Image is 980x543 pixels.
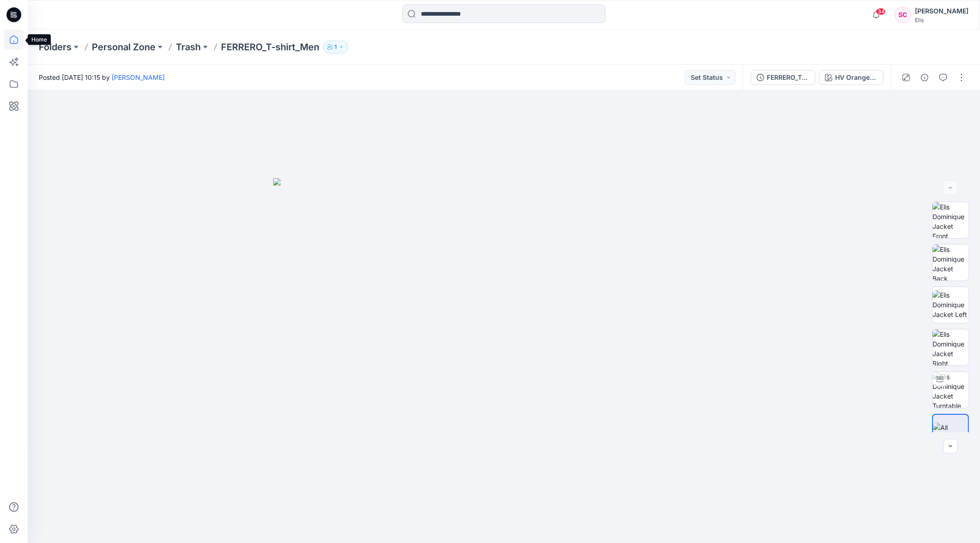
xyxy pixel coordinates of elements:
[932,202,968,238] img: Elis Dominique Jacket Front
[767,72,809,83] div: FERRERO_T-shirt_Men
[876,8,886,15] span: 34
[932,245,968,280] img: Elis Dominique Jacket Back
[915,17,968,24] div: Elis
[112,73,165,81] a: [PERSON_NAME]
[932,372,968,408] img: Elis Dominique Jacket Turntable
[92,41,155,54] a: Personal Zone
[39,41,72,54] a: Folders
[932,329,968,365] img: Elis Dominique Jacket Right
[819,70,884,85] button: HV Orange/White
[917,70,932,85] button: Details
[915,6,968,17] div: [PERSON_NAME]
[39,72,165,82] span: Posted [DATE] 10:15 by
[751,70,815,85] button: FERRERO_T-shirt_Men
[335,42,337,52] p: 1
[932,290,968,319] img: Elis Dominique Jacket Left
[835,72,878,83] div: HV Orange/White
[323,41,348,54] button: 1
[273,178,735,543] img: eyJhbGciOiJIUzI1NiIsImtpZCI6IjAiLCJzbHQiOiJzZXMiLCJ0eXAiOiJKV1QifQ.eyJkYXRhIjp7InR5cGUiOiJzdG9yYW...
[221,41,319,54] p: FERRERO_T-shirt_Men
[933,423,968,442] img: All colorways
[176,41,201,54] a: Trash
[895,6,911,23] div: SC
